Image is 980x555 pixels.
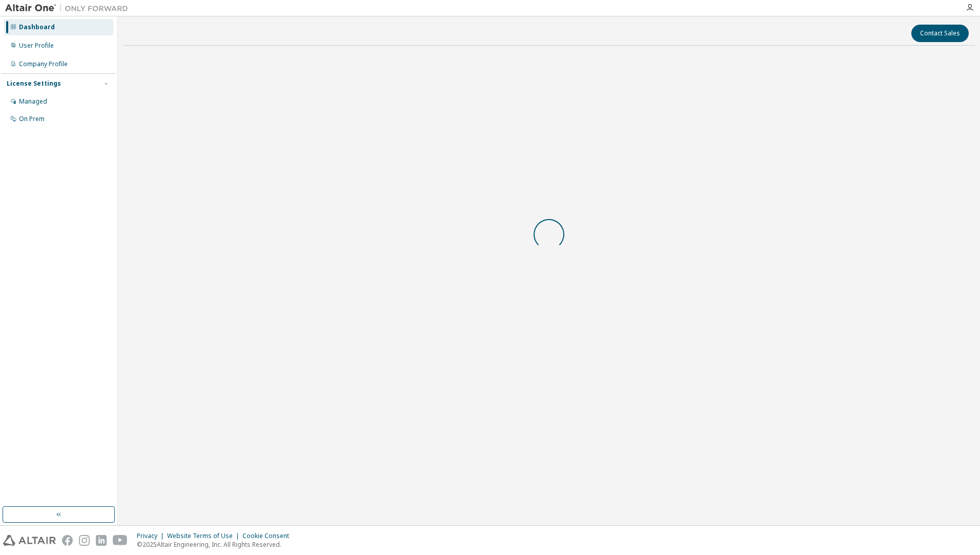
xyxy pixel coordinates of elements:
div: Dashboard [19,23,55,31]
button: Contact Sales [911,25,969,42]
div: Website Terms of Use [167,532,242,540]
div: Privacy [137,532,167,540]
img: linkedin.svg [96,535,107,546]
div: On Prem [19,115,45,123]
p: © 2025 Altair Engineering, Inc. All Rights Reserved. [137,540,295,549]
div: User Profile [19,42,54,50]
img: altair_logo.svg [3,535,56,546]
div: Cookie Consent [242,532,295,540]
img: Altair One [5,3,133,13]
div: License Settings [7,80,61,88]
div: Company Profile [19,60,68,68]
div: Managed [19,97,47,106]
img: youtube.svg [113,535,128,546]
img: instagram.svg [79,535,90,546]
img: facebook.svg [62,535,73,546]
